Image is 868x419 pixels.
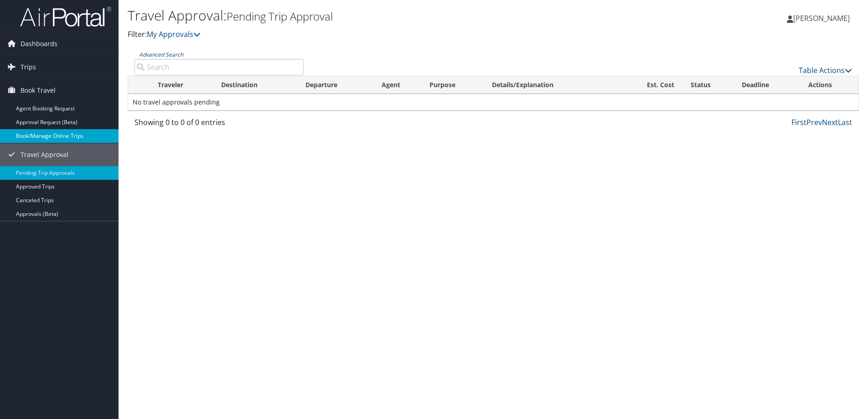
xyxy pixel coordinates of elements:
[682,76,734,94] th: Status: activate to sort column ascending
[150,76,213,94] th: Traveler: activate to sort column ascending
[134,117,304,132] div: Showing 0 to 0 of 0 entries
[484,76,619,94] th: Details/Explanation
[128,29,615,41] p: Filter:
[793,13,850,23] span: [PERSON_NAME]
[20,6,111,27] img: airportal-logo.png
[799,65,852,75] a: Table Actions
[128,94,858,110] td: No travel approvals pending
[139,51,183,58] a: Advanced Search
[213,76,297,94] th: Destination: activate to sort column ascending
[838,117,852,127] a: Last
[800,76,858,94] th: Actions
[134,59,304,75] input: Advanced Search
[21,56,36,79] span: Trips
[734,76,800,94] th: Deadline: activate to sort column descending
[147,29,201,39] a: My Approvals
[373,76,421,94] th: Agent
[21,79,56,102] span: Book Travel
[21,32,57,55] span: Dashboards
[791,117,806,127] a: First
[21,143,68,166] span: Travel Approval
[619,76,683,94] th: Est. Cost: activate to sort column ascending
[806,117,822,127] a: Prev
[421,76,484,94] th: Purpose
[128,6,615,25] h1: Travel Approval:
[297,76,373,94] th: Departure: activate to sort column ascending
[822,117,838,127] a: Next
[227,9,333,24] small: Pending Trip Approval
[787,5,859,32] a: [PERSON_NAME]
